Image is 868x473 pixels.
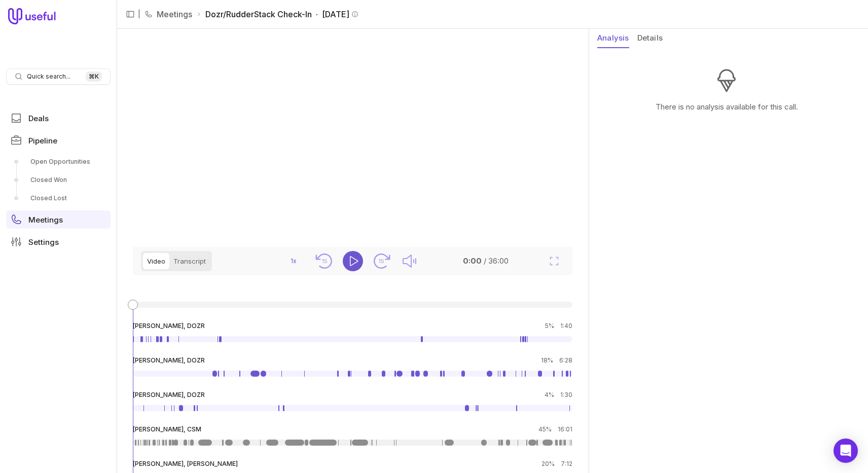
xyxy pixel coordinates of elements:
[133,356,205,365] span: [PERSON_NAME], DOZR
[371,251,391,271] button: Seek forward 15 seconds
[656,101,798,113] p: There is no analysis available for this call.
[559,356,572,364] time: 6:28
[545,322,572,330] div: 5%
[133,322,205,330] span: [PERSON_NAME], DOZR
[28,137,57,144] span: Pipeline
[28,238,59,246] span: Settings
[6,154,111,206] div: Pipeline submenu
[6,172,111,188] a: Closed Won
[560,391,572,398] time: 1:30
[484,256,486,266] span: /
[541,460,572,468] div: 20%
[312,8,322,20] span: ·
[637,29,663,48] button: Details
[343,251,363,271] button: Play
[28,115,49,122] span: Deals
[321,258,328,265] text: 15
[143,253,169,269] button: Video
[6,131,111,150] a: Pipeline
[6,233,111,251] a: Settings
[488,256,509,266] time: 36:00
[123,7,138,22] button: Collapse sidebar
[133,460,238,468] span: [PERSON_NAME], [PERSON_NAME]
[6,154,111,170] a: Open Opportunities
[6,210,111,229] a: Meetings
[169,253,210,269] button: Transcript
[157,8,192,20] a: Meetings
[27,72,70,81] span: Quick search...
[558,425,572,433] time: 16:01
[560,322,572,330] time: 1:40
[282,253,306,269] button: 1x
[6,109,111,127] a: Deals
[133,425,201,433] span: [PERSON_NAME], CSM
[541,356,572,365] div: 18%
[86,71,102,82] kbd: ⌘ K
[133,391,205,399] span: [PERSON_NAME], DOZR
[205,8,358,20] span: Dozr/RudderStack Check-In
[463,256,482,266] time: 0:00
[834,439,858,463] div: Open Intercom Messenger
[322,8,349,20] time: [DATE]
[597,29,629,48] button: Analysis
[138,8,140,20] span: |
[544,251,564,271] button: Fullscreen
[538,425,572,433] div: 45%
[400,251,420,271] button: Mute
[28,216,63,224] span: Meetings
[378,258,384,265] text: 15
[314,251,335,271] button: Seek back 15 seconds
[545,391,572,399] div: 4%
[561,460,572,467] time: 7:12
[6,190,111,206] a: Closed Lost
